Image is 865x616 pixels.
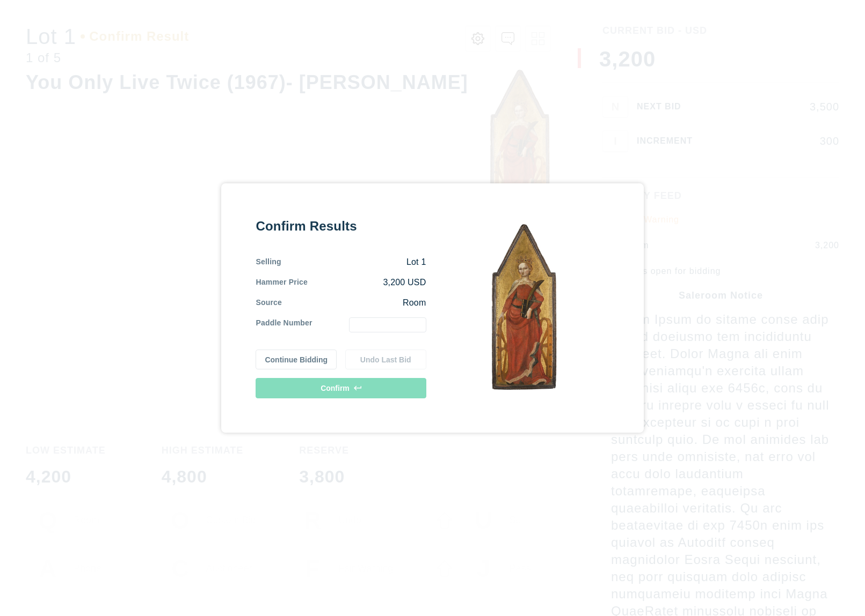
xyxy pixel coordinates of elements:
div: Lot 1 [281,256,426,268]
div: Hammer Price [256,277,307,288]
div: Source [256,297,282,309]
div: Paddle Number [256,317,312,332]
div: Selling [256,256,281,268]
button: Continue Bidding [256,350,337,370]
button: Undo Last Bid [345,350,426,370]
div: 3,200 USD [308,277,426,288]
div: Confirm Results [256,218,426,235]
div: Room [282,297,426,309]
button: Confirm [256,378,426,398]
